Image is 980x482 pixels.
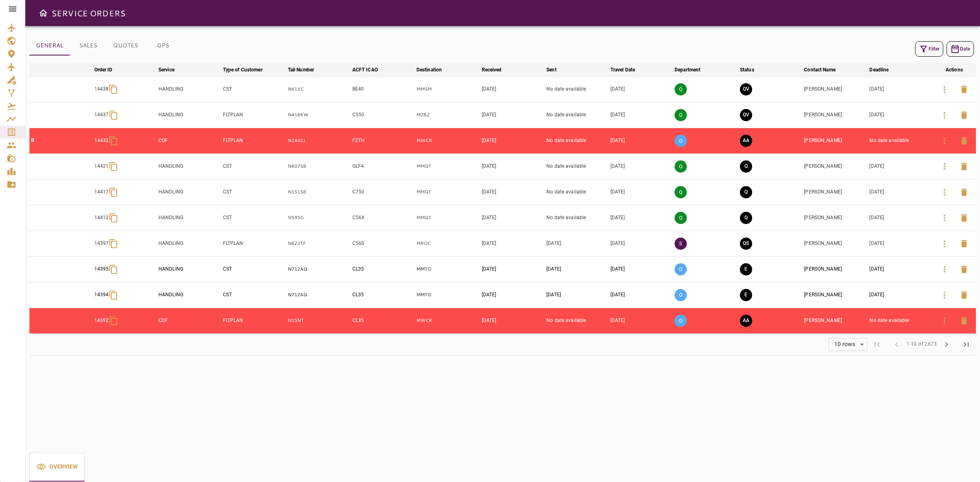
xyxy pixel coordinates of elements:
[480,102,545,128] td: [DATE]
[94,86,109,93] p: 14438
[545,128,609,153] td: No date available
[35,5,51,21] button: Open drawer
[609,205,673,231] td: [DATE]
[802,128,868,153] td: [PERSON_NAME]
[351,308,415,333] td: CL35
[482,65,502,75] div: Received
[961,340,971,349] span: last_page
[954,182,974,202] button: Delete
[546,65,557,75] div: Sent
[351,256,415,282] td: CL35
[480,153,545,179] td: [DATE]
[31,137,91,144] p: R
[221,128,286,153] td: FLTPLAN
[288,137,349,144] p: N1492J
[221,282,286,308] td: CST
[545,256,609,282] td: [DATE]
[610,65,646,75] span: Travel Date
[868,128,932,153] td: No date available
[94,163,109,170] p: 14421
[868,205,932,231] td: [DATE]
[935,285,954,305] button: Details
[351,282,415,308] td: CL35
[480,308,545,333] td: [DATE]
[545,231,609,256] td: [DATE]
[94,291,109,298] p: 14394
[802,76,868,102] td: [PERSON_NAME]
[29,452,85,482] button: Overview
[954,311,974,331] button: Delete
[51,7,125,20] h6: SERVICE ORDERS
[545,282,609,308] td: [DATE]
[545,205,609,231] td: No date available
[416,266,479,273] p: MMTO
[157,128,221,153] td: COF
[609,256,673,282] td: [DATE]
[288,65,314,75] div: Tail Number
[937,335,956,354] span: Next Page
[609,153,673,179] td: [DATE]
[145,36,181,56] button: OPS
[29,452,85,482] div: basic tabs example
[740,315,752,327] button: AWAITING ASSIGNMENT
[609,179,673,205] td: [DATE]
[609,282,673,308] td: [DATE]
[288,111,349,118] p: N418KW
[157,256,221,282] td: HANDLING
[868,256,932,282] td: [DATE]
[221,76,286,102] td: CST
[740,289,752,301] button: EXECUTION
[935,208,954,228] button: Details
[94,189,109,195] p: 14417
[829,338,867,351] div: 10 rows
[545,76,609,102] td: No date available
[157,102,221,128] td: HANDLING
[740,109,752,121] button: QUOTE VALIDATED
[288,317,349,324] p: N15NT
[868,76,932,102] td: [DATE]
[157,179,221,205] td: HANDLING
[675,83,687,96] p: Q
[107,36,145,56] button: QUOTES
[804,65,846,75] span: Contact Name
[935,182,954,202] button: Details
[416,65,442,75] div: Destination
[740,65,765,75] span: Status
[158,65,185,75] span: Service
[868,308,932,333] td: No date available
[157,76,221,102] td: HANDLING
[740,160,752,173] button: QUOTING
[942,340,951,349] span: chevron_right
[157,308,221,333] td: COF
[221,153,286,179] td: CST
[94,317,109,324] p: 14392
[416,240,479,247] p: MROC
[802,153,868,179] td: [PERSON_NAME]
[545,308,609,333] td: No date available
[802,308,868,333] td: [PERSON_NAME]
[416,291,479,298] p: MMTO
[94,240,109,247] p: 14397
[935,311,954,331] button: Details
[416,86,479,93] p: MMSM
[416,317,479,324] p: MWCR
[351,179,415,205] td: C750
[351,102,415,128] td: C550
[609,102,673,128] td: [DATE]
[416,163,479,170] p: MMQT
[915,41,943,57] button: Filter
[221,231,286,256] td: FLTPLAN
[887,335,906,354] span: Previous Page
[609,128,673,153] td: [DATE]
[480,128,545,153] td: [DATE]
[906,340,937,349] span: 1-10 of 2673
[954,285,974,305] button: Delete
[157,205,221,231] td: HANDLING
[675,135,687,147] p: O
[351,76,415,102] td: BE40
[94,214,109,221] p: 14412
[94,65,123,75] span: Order ID
[351,205,415,231] td: C56X
[935,131,954,151] button: Details
[480,282,545,308] td: [DATE]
